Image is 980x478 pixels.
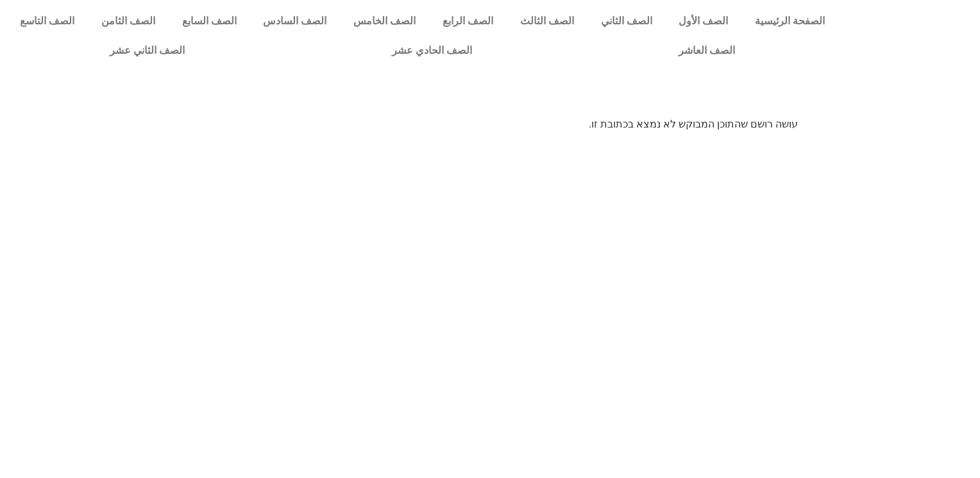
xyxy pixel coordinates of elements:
[340,6,429,36] a: الصف الخامس
[6,6,88,36] a: الصف التاسع
[249,6,340,36] a: الصف السادس
[741,6,838,36] a: الصفحة الرئيسية
[429,6,507,36] a: الصف الرابع
[288,36,575,65] a: الصف الحادي عشر
[6,36,288,65] a: الصف الثاني عشر
[587,6,666,36] a: الصف الثاني
[182,117,798,132] p: עושה רושם שהתוכן המבוקש לא נמצא בכתובת זו.
[575,36,838,65] a: الصف العاشر
[88,6,169,36] a: الصف الثامن
[666,6,742,36] a: الصف الأول
[507,6,587,36] a: الصف الثالث
[169,6,250,36] a: الصف السابع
